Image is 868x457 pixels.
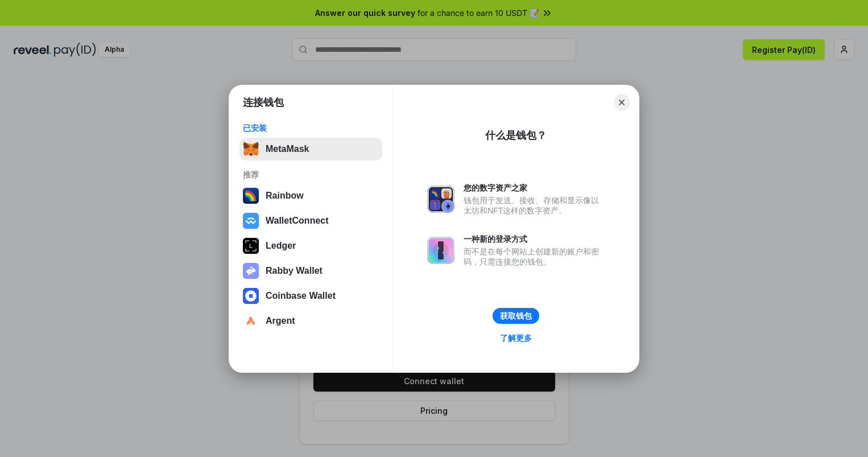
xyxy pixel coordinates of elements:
button: Close [614,94,630,110]
div: Argent [266,316,295,326]
div: 什么是钱包？ [485,129,547,142]
img: svg+xml,%3Csvg%20width%3D%2228%22%20height%3D%2228%22%20viewBox%3D%220%200%2028%2028%22%20fill%3D... [243,313,259,329]
div: 推荐 [243,170,379,180]
img: svg+xml,%3Csvg%20xmlns%3D%22http%3A%2F%2Fwww.w3.org%2F2000%2Fsvg%22%20width%3D%2228%22%20height%3... [243,238,259,254]
h1: 连接钱包 [243,96,284,109]
div: 获取钱包 [500,311,532,321]
button: Argent [239,310,382,332]
div: Ledger [266,241,296,251]
div: 一种新的登录方式 [464,234,605,244]
img: svg+xml,%3Csvg%20fill%3D%22none%22%20height%3D%2233%22%20viewBox%3D%220%200%2035%2033%22%20width%... [243,141,259,157]
div: 钱包用于发送、接收、存储和显示像以太坊和NFT这样的数字资产。 [464,195,605,216]
button: Rabby Wallet [239,260,382,282]
div: Rainbow [266,191,304,201]
div: 您的数字资产之家 [464,183,605,193]
img: svg+xml,%3Csvg%20xmlns%3D%22http%3A%2F%2Fwww.w3.org%2F2000%2Fsvg%22%20fill%3D%22none%22%20viewBox... [427,237,454,264]
div: 而不是在每个网站上创建新的账户和密码，只需连接您的钱包。 [464,246,605,267]
div: MetaMask [266,144,309,154]
img: svg+xml,%3Csvg%20xmlns%3D%22http%3A%2F%2Fwww.w3.org%2F2000%2Fsvg%22%20fill%3D%22none%22%20viewBox... [427,186,454,213]
div: 已安装 [243,123,379,133]
button: WalletConnect [239,209,382,232]
div: 了解更多 [500,333,532,343]
img: svg+xml,%3Csvg%20xmlns%3D%22http%3A%2F%2Fwww.w3.org%2F2000%2Fsvg%22%20fill%3D%22none%22%20viewBox... [243,263,259,279]
a: 了解更多 [493,331,539,345]
img: svg+xml,%3Csvg%20width%3D%2228%22%20height%3D%2228%22%20viewBox%3D%220%200%2028%2028%22%20fill%3D... [243,213,259,229]
button: Coinbase Wallet [239,285,382,307]
div: Coinbase Wallet [266,291,336,301]
button: 获取钱包 [493,308,539,324]
button: Rainbow [239,184,382,207]
img: svg+xml,%3Csvg%20width%3D%22120%22%20height%3D%22120%22%20viewBox%3D%220%200%20120%20120%22%20fil... [243,188,259,204]
div: Rabby Wallet [266,266,323,276]
button: Ledger [239,234,382,257]
button: MetaMask [239,138,382,160]
img: svg+xml,%3Csvg%20width%3D%2228%22%20height%3D%2228%22%20viewBox%3D%220%200%2028%2028%22%20fill%3D... [243,288,259,304]
div: WalletConnect [266,216,329,226]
